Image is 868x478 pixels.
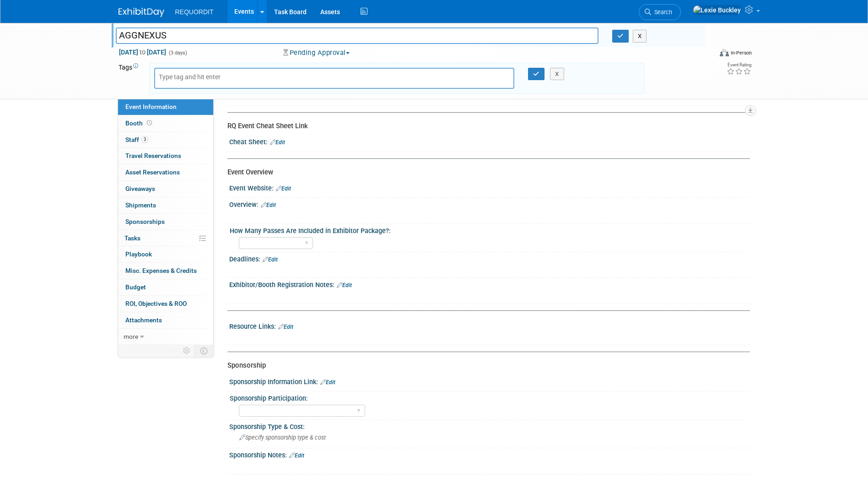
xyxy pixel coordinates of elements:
[168,50,187,56] span: (3 days)
[118,296,213,312] a: ROI, Objectives & ROO
[278,324,293,330] a: Edit
[230,224,746,235] div: How Many Passes Are Included in Exhibitor Package?:
[125,283,146,291] span: Budget
[125,300,187,307] span: ROI, Objectives & ROO
[141,136,148,143] span: 3
[229,135,750,147] div: Cheat Sheet:
[125,136,148,143] span: Staff
[118,115,213,131] a: Booth
[118,197,213,213] a: Shipments
[651,9,672,16] span: Search
[125,201,156,209] span: Shipments
[118,329,213,345] a: more
[727,63,751,67] div: Event Rating
[229,181,750,193] div: Event Website:
[118,312,213,328] a: Attachments
[229,252,750,264] div: Deadlines:
[320,379,335,386] a: Edit
[229,375,750,387] div: Sponsorship Information Link:
[118,279,213,295] a: Budget
[125,103,177,110] span: Event Information
[229,198,750,210] div: Overview:
[145,119,154,126] span: Booth not reserved yet
[276,185,291,192] a: Edit
[289,452,304,459] a: Edit
[118,263,213,279] a: Misc. Expenses & Credits
[730,49,752,56] div: In-Person
[125,119,154,127] span: Booth
[118,148,213,164] a: Travel Reservations
[227,121,743,131] div: RQ Event Cheat Sheet Link
[119,48,167,56] span: [DATE] [DATE]
[229,278,750,290] div: Exhibitor/Booth Registration Notes:
[125,168,180,176] span: Asset Reservations
[138,49,147,56] span: to
[230,391,746,403] div: Sponsorship Participation:
[119,63,141,94] td: Tags
[124,234,140,242] span: Tasks
[229,420,750,431] div: Sponsorship Type & Cost:
[118,246,213,262] a: Playbook
[125,267,197,274] span: Misc. Expenses & Credits
[229,320,750,331] div: Resource Links:
[337,282,352,288] a: Edit
[633,30,647,43] button: X
[270,139,285,146] a: Edit
[118,230,213,246] a: Tasks
[227,168,743,177] div: Event Overview
[227,361,743,370] div: Sponsorship
[125,185,155,192] span: Giveaways
[125,152,181,159] span: Travel Reservations
[124,333,138,340] span: more
[118,164,213,180] a: Asset Reservations
[118,99,213,115] a: Event Information
[175,8,214,16] span: REQUORDIT
[550,68,564,81] button: X
[693,5,741,15] img: Lexie Buckley
[263,256,278,263] a: Edit
[118,132,213,148] a: Staff3
[261,202,276,208] a: Edit
[159,72,232,81] input: Type tag and hit enter
[280,48,353,58] button: Pending Approval
[194,345,213,357] td: Toggle Event Tabs
[118,214,213,230] a: Sponsorships
[720,49,729,56] img: Format-Inperson.png
[118,181,213,197] a: Giveaways
[125,316,162,324] span: Attachments
[125,250,152,258] span: Playbook
[125,218,165,225] span: Sponsorships
[239,434,326,441] span: Specify sponsorship type & cost
[229,448,750,460] div: Sponsorship Notes:
[119,8,164,17] img: ExhibitDay
[639,4,681,20] a: Search
[658,48,752,61] div: Event Format
[179,345,195,357] td: Personalize Event Tab Strip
